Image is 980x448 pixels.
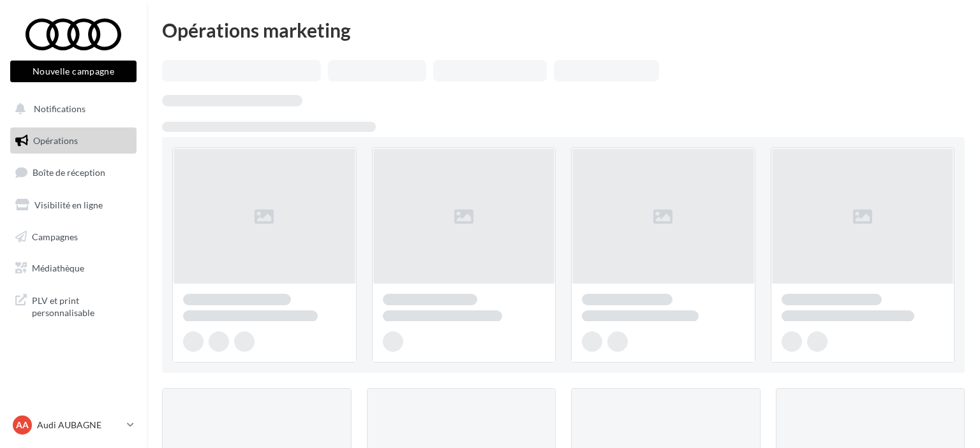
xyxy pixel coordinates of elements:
a: Opérations [8,127,139,154]
div: Opérations marketing [162,20,965,40]
span: AA [16,419,29,431]
a: Visibilité en ligne [8,192,139,219]
p: Audi AUBAGNE [37,419,122,431]
span: Boîte de réception [33,167,105,178]
span: Visibilité en ligne [34,199,103,210]
button: Nouvelle campagne [10,61,137,82]
a: Campagnes [8,224,139,250]
a: Médiathèque [8,255,139,282]
span: Médiathèque [32,263,84,273]
span: Campagnes [32,231,78,242]
a: AA Audi AUBAGNE [10,413,137,437]
span: Notifications [34,103,85,114]
a: Boîte de réception [8,159,139,186]
span: PLV et print personnalisable [32,292,131,319]
span: Opérations [33,135,78,146]
a: PLV et print personnalisable [8,287,139,324]
button: Notifications [8,96,134,122]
